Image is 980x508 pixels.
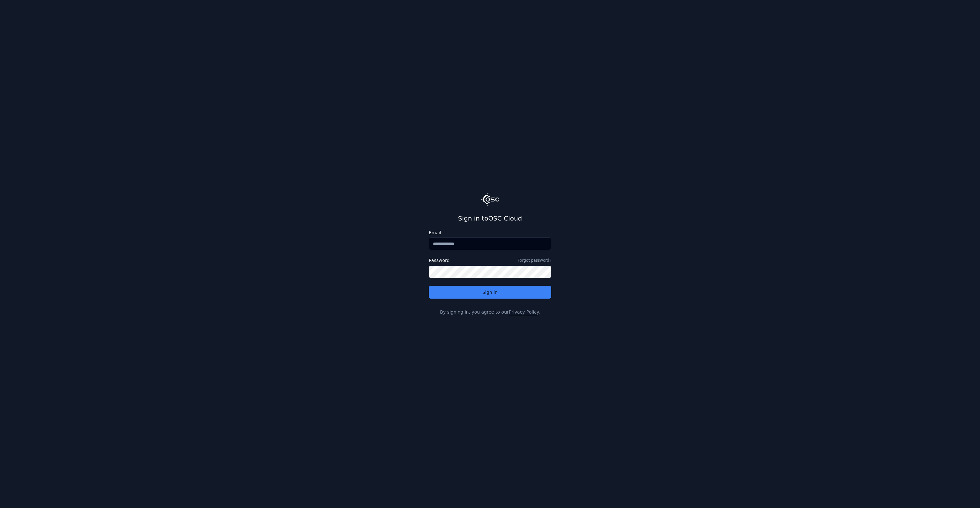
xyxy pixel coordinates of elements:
button: Sign in [429,286,551,299]
label: Password [429,258,449,263]
img: Logo [481,193,499,206]
a: Forgot password? [518,258,551,263]
p: By signing in, you agree to our . [429,309,551,315]
h2: Sign in to OSC Cloud [429,214,551,223]
label: Email [429,230,551,235]
a: Privacy Policy [509,309,538,315]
